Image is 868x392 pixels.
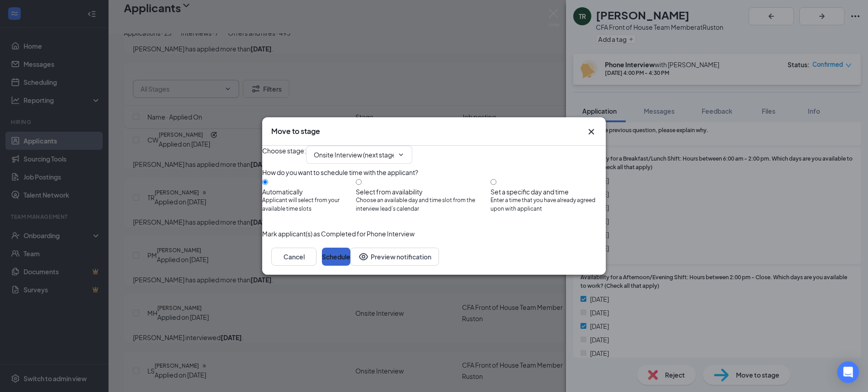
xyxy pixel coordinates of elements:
div: Set a specific day and time [491,187,606,196]
button: Preview notificationEye [350,248,439,266]
h3: Move to stage [271,126,320,136]
span: Mark applicant(s) as Completed for Phone Interview [262,229,415,239]
svg: Eye [358,251,369,262]
button: Close [586,126,597,137]
div: Open Intercom Messenger [837,361,859,383]
div: How do you want to schedule time with the applicant? [262,167,606,177]
svg: Cross [586,126,597,137]
span: Choose stage : [262,146,306,164]
span: Applicant will select from your available time slots [262,196,356,213]
div: Automatically [262,187,356,196]
button: Schedule [322,248,350,266]
div: Select from availability [356,187,491,196]
span: Enter a time that you have already agreed upon with applicant [491,196,606,213]
span: Choose an available day and time slot from the interview lead’s calendar [356,196,491,213]
svg: ChevronDown [397,151,405,158]
button: Cancel [271,248,316,266]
